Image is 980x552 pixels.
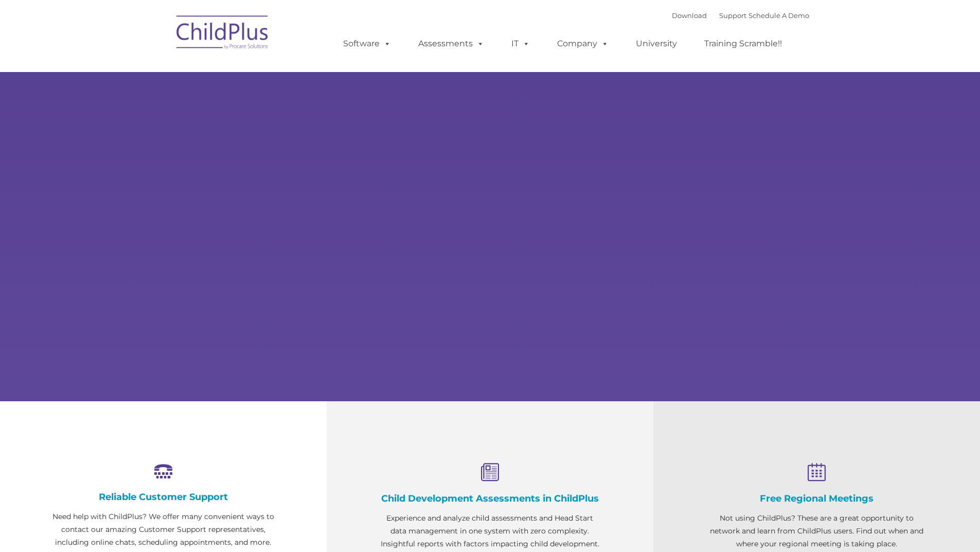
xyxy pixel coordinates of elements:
[501,33,540,54] a: IT
[672,11,707,20] a: Download
[51,491,275,503] h4: Reliable Customer Support
[672,11,809,20] font: |
[51,510,275,549] p: Need help with ChildPlus? We offer many convenient ways to contact our amazing Customer Support r...
[749,11,809,20] a: Schedule A Demo
[378,512,602,550] p: Experience and analyze child assessments and Head Start data management in one system with zero c...
[626,33,687,54] a: University
[719,11,746,20] a: Support
[705,512,929,550] p: Not using ChildPlus? These are a great opportunity to network and learn from ChildPlus users. Fin...
[333,33,401,54] a: Software
[171,8,274,60] img: ChildPlus by Procare Solutions
[408,33,494,54] a: Assessments
[547,33,619,54] a: Company
[378,493,602,504] h4: Child Development Assessments in ChildPlus
[705,493,929,504] h4: Free Regional Meetings
[694,33,792,54] a: Training Scramble!!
